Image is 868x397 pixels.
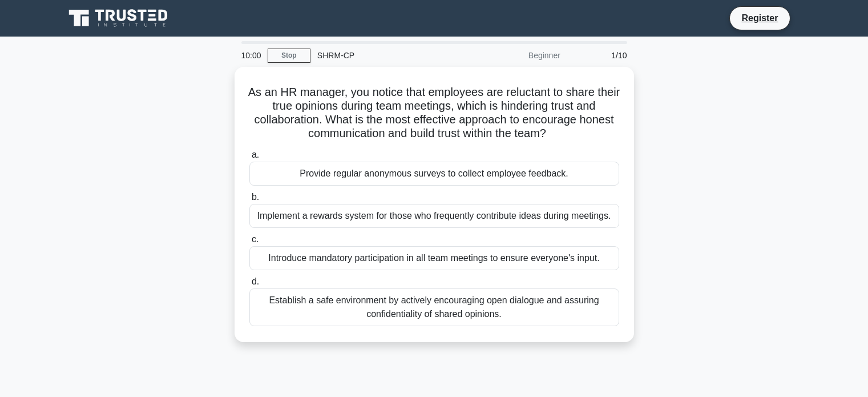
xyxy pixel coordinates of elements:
[252,276,259,286] span: d.
[235,44,268,67] div: 10:00
[249,246,619,270] div: Introduce mandatory participation in all team meetings to ensure everyone's input.
[249,162,619,186] div: Provide regular anonymous surveys to collect employee feedback.
[734,11,785,25] a: Register
[567,44,634,67] div: 1/10
[248,85,620,141] h5: As an HR manager, you notice that employees are reluctant to share their true opinions during tea...
[252,234,259,244] span: c.
[249,204,619,228] div: Implement a rewards system for those who frequently contribute ideas during meetings.
[467,44,567,67] div: Beginner
[252,150,259,159] span: a.
[268,49,310,63] a: Stop
[310,44,467,67] div: SHRM-CP
[249,288,619,326] div: Establish a safe environment by actively encouraging open dialogue and assuring confidentiality o...
[252,192,259,202] span: b.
